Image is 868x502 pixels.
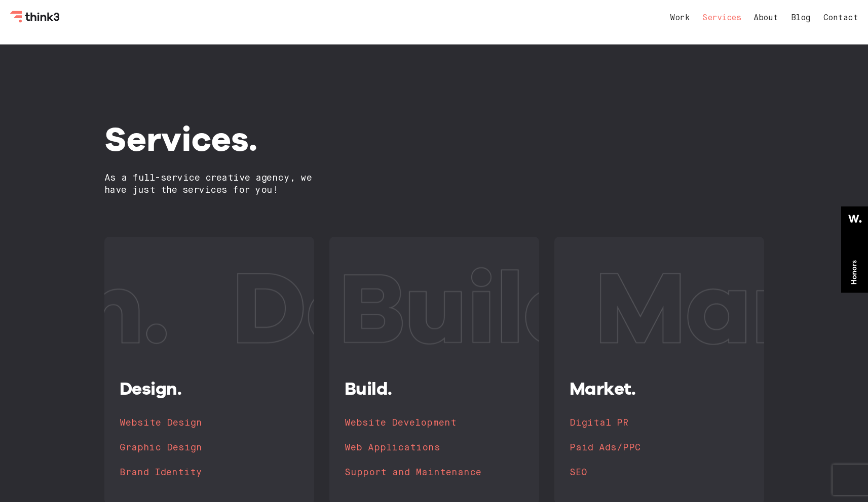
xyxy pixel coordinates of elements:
a: Services [702,14,741,22]
a: SEO [570,465,749,479]
h4: Brand Identity [120,465,202,479]
h4: Website Design [120,415,202,430]
h4: Graphic Design [120,440,202,454]
h4: Web Applications [345,440,440,454]
h4: Website Development [345,415,457,430]
a: Support and Maintenance [345,465,524,479]
a: Digital PR [570,415,749,430]
h2: As a full-service creative agency, we have just the services for you! [104,172,314,196]
span: Design. [120,378,182,398]
a: Blog [791,14,811,22]
a: Work [670,14,690,22]
a: Website Development [345,415,524,430]
a: Contact [823,14,858,22]
h4: Support and Maintenance [345,465,481,479]
h1: Services. [104,120,314,157]
h4: SEO [570,465,587,479]
a: About [753,14,778,22]
span: Build. [345,378,392,398]
a: Paid Ads/PPC [570,440,749,454]
span: Market. [570,378,636,398]
a: Web Applications [345,440,524,454]
a: Brand Identity [120,465,299,479]
h4: Paid Ads/PPC [570,440,640,454]
a: Think3 Logo [10,15,61,25]
h4: Digital PR [570,415,628,430]
a: Graphic Design [120,440,299,454]
a: Website Design [120,415,299,430]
